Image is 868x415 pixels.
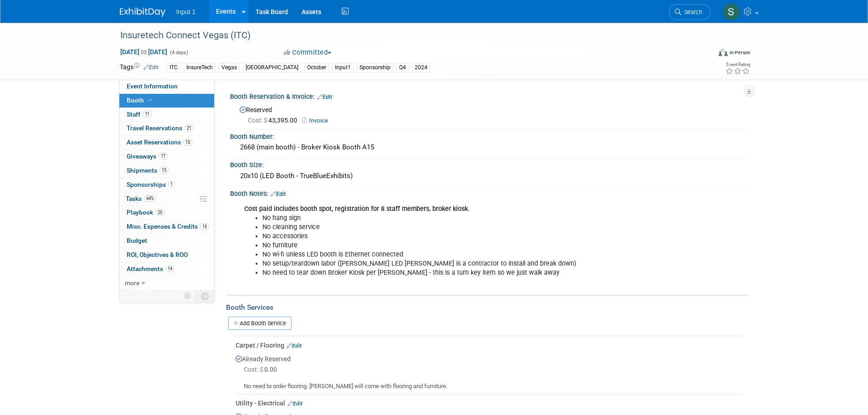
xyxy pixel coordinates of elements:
[126,195,156,202] span: Tasks
[127,223,209,230] span: Misc. Expenses & Credits
[237,169,742,183] div: 20x10 (LED Booth - TrueBlueExhibits)
[236,350,742,391] div: Already Reserved
[262,232,643,241] li: No accessories
[119,262,214,276] a: Attachments14
[167,63,180,72] div: ITC
[139,48,148,56] span: to
[127,265,175,272] span: Attachments
[185,125,194,132] span: 21
[184,63,216,72] div: InsureTech
[119,277,214,290] a: more
[180,290,196,302] td: Personalize Event Tab Strip
[165,265,175,272] span: 14
[120,8,165,17] img: ExhibitDay
[119,164,214,178] a: Shipments13
[302,117,333,124] a: Invoice
[117,27,697,44] div: Insuretech Connect Vegas (ITC)
[281,48,335,57] button: Committed
[230,158,749,169] div: Booth Size:
[119,108,214,122] a: Staff11
[288,400,303,407] a: Edit
[396,63,409,72] div: Q4
[120,62,159,73] td: Tags
[127,97,154,104] span: Booth
[119,248,214,262] a: ROI, Objectives & ROO
[148,97,153,102] i: Booth reservation complete
[119,150,214,164] a: Giveaways17
[262,250,643,259] li: No wi-fi unless LED booth is Ethernet connected
[244,366,281,373] span: 0.00
[317,94,332,100] a: Edit
[669,4,711,20] a: Search
[127,82,178,90] span: Event Information
[226,302,749,313] div: Booth Services
[681,9,702,15] span: Search
[287,343,302,349] a: Edit
[236,399,742,408] div: Utility - Electrical
[228,317,292,330] a: Add Booth Service
[248,117,301,124] span: 43,395.00
[723,3,740,20] img: Susan Stout
[304,63,329,72] div: October
[119,206,214,220] a: Playbook25
[271,191,286,197] a: Edit
[236,375,742,391] div: No need to order flooring. [PERSON_NAME] will come with flooring and furniture.
[169,50,188,56] span: (4 days)
[262,214,643,223] li: No hang sign
[195,290,214,302] td: Toggle Event Tabs
[127,181,175,188] span: Sponsorships
[719,49,728,56] img: Format-Inperson.png
[119,80,214,93] a: Event Information
[168,181,175,188] span: 1
[237,103,742,125] div: Reserved
[244,366,264,373] span: Cost: $
[144,64,159,71] a: Edit
[230,187,749,199] div: Booth Notes:
[127,237,147,244] span: Budget
[262,241,643,250] li: No furniture
[412,63,430,72] div: 2024
[127,111,152,118] span: Staff
[729,49,750,56] div: In-Person
[657,47,751,61] div: Event Format
[357,63,393,72] div: Sponsorship
[236,341,742,350] div: Carpet / Flooring
[143,111,152,118] span: 11
[144,195,156,202] span: 64%
[127,209,164,216] span: Playbook
[183,139,192,146] span: 15
[127,153,168,160] span: Giveaways
[230,130,749,141] div: Booth Number:
[248,117,268,124] span: Cost: $
[159,167,169,174] span: 13
[125,279,139,287] span: more
[127,167,169,174] span: Shipments
[243,63,301,72] div: [GEOGRAPHIC_DATA]
[119,220,214,234] a: Misc. Expenses & Credits15
[127,251,188,258] span: ROI, Objectives & ROO
[120,48,168,56] span: [DATE] [DATE]
[176,8,196,15] span: Input 1
[219,63,240,72] div: Vegas
[119,178,214,192] a: Sponsorships1
[200,223,209,230] span: 15
[262,259,643,268] li: No setup/teardown labor ([PERSON_NAME] LED [PERSON_NAME] is a contractor to install and break down)
[127,138,192,146] span: Asset Reservations
[119,136,214,149] a: Asset Reservations15
[119,94,214,108] a: Booth
[725,62,750,67] div: Event Rating
[155,209,164,216] span: 25
[237,140,742,154] div: 2668 (main booth) - Broker Kiosk Booth A15
[119,122,214,135] a: Travel Reservations21
[127,124,194,132] span: Travel Reservations
[230,90,749,102] div: Booth Reservation & Invoice:
[119,192,214,206] a: Tasks64%
[119,234,214,248] a: Budget
[262,268,643,277] li: No need to tear down Broker Kiosk per [PERSON_NAME] - this is a turn key item so we just walk away
[159,153,168,159] span: 17
[332,63,354,72] div: Input1
[244,205,470,213] b: Cost paid includes booth spot, registration for 8 staff members, broker kiosk.
[262,223,643,232] li: No cleaning service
